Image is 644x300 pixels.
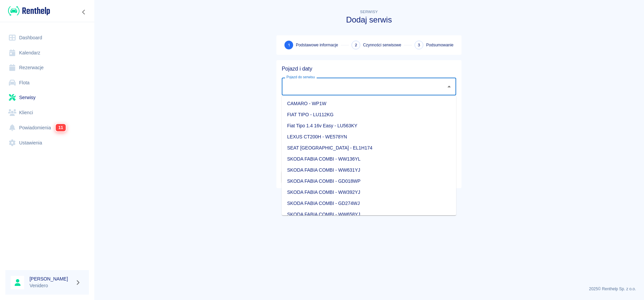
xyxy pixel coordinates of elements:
[5,90,89,105] a: Serwisy
[282,142,456,154] li: SEAT [GEOGRAPHIC_DATA] - EL1H174
[5,105,89,120] a: Klienci
[418,42,420,49] span: 3
[8,5,50,16] img: Renthelp logo
[282,165,456,176] li: SKODA FABIA COMBI - WW631YJ
[30,282,72,289] p: Venidero
[5,45,89,60] a: Kalendarz
[282,131,456,142] li: LEXUS CT200H - WE578YN
[282,109,456,120] li: FIAT TIPO - LU112KG
[5,135,89,151] a: Ustawienia
[5,120,89,135] a: Powiadomienia11
[282,176,456,187] li: SKODA FABIA COMBI - GD018WP
[102,286,636,292] p: 2025 © Renthelp Sp. z o.o.
[360,10,378,14] span: Serwisy
[363,42,401,48] span: Czynności serwisowe
[288,42,290,49] span: 1
[5,75,89,90] a: Flota
[286,75,315,80] label: Pojazd do serwisu
[276,15,462,25] h3: Dodaj serwis
[79,8,89,16] button: Zwiń nawigację
[296,42,338,48] span: Podstawowe informacje
[444,82,454,91] button: Zamknij
[282,66,456,72] h5: Pojazd i daty
[5,30,89,45] a: Dashboard
[282,98,456,109] li: CAMARO - WP1W
[355,42,357,49] span: 2
[5,60,89,75] a: Rezerwacje
[282,209,456,220] li: SKODA FABIA COMBI - WW658YJ
[282,198,456,209] li: SKODA FABIA COMBI - GD274WJ
[282,154,456,165] li: SKODA FABIA COMBI - WW136YL
[282,187,456,198] li: SKODA FABIA COMBI - WW392YJ
[282,120,456,131] li: Fiat Tipo 1.4 16v Easy - LU563KY
[30,275,72,282] h6: [PERSON_NAME]
[56,124,66,131] span: 11
[426,42,453,48] span: Podsumowanie
[5,5,50,16] a: Renthelp logo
